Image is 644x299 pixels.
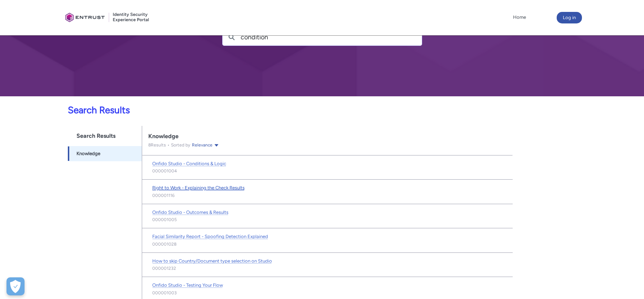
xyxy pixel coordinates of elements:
lightning-formatted-text: 000001004 [152,168,177,174]
lightning-formatted-text: 000001005 [152,216,177,223]
span: Facial Similarity Report - Spoofing Detection Explained [152,234,268,239]
span: Knowledge [76,150,100,157]
span: Onfido Studio - Testing Your Flow [152,282,223,288]
a: Knowledge [68,146,141,161]
span: Right to Work - Explaining the Check Results [152,185,245,190]
lightning-formatted-text: 000001003 [152,290,177,296]
a: Home [511,12,528,23]
button: Relevance [192,141,219,149]
lightning-formatted-text: 000001116 [152,192,175,199]
lightning-formatted-text: 000001028 [152,241,176,247]
span: • [166,142,171,148]
div: Cookie Preferences [6,277,25,295]
input: Search for articles, cases, videos... [241,29,422,45]
div: Knowledge [148,133,507,140]
button: Open Preferences [6,277,25,295]
button: Search [223,29,241,45]
span: Onfido Studio - Outcomes & Results [152,210,228,215]
div: Sorted by [166,141,219,149]
span: Onfido Studio - Conditions & Logic [152,161,226,166]
span: How to skip Country/Document type selection on Studio [152,258,272,264]
button: Log in [557,12,582,23]
p: Search Results [4,103,513,117]
p: 8 Results [148,142,166,148]
h1: Search Results [68,126,141,146]
lightning-formatted-text: 000001232 [152,265,176,272]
